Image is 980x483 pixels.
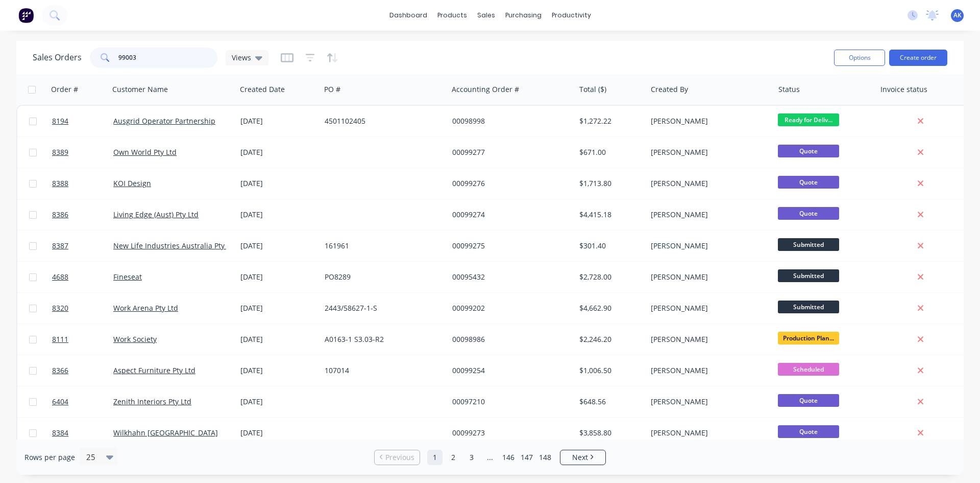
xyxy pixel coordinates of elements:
a: dashboard [384,8,432,23]
div: [DATE] [240,241,316,251]
div: sales [472,8,500,23]
div: 00095432 [452,272,566,282]
div: $648.56 [579,397,639,407]
a: 4688 [52,262,113,292]
a: 8387 [52,231,113,261]
div: $1,272.22 [579,116,639,126]
a: Zenith Interiors Pty Ltd [113,397,191,406]
span: 8388 [52,178,68,189]
a: 8388 [52,168,113,199]
span: Scheduled [778,363,839,376]
a: 8386 [52,199,113,230]
div: purchasing [500,8,547,23]
span: 8320 [52,303,68,313]
div: [PERSON_NAME] [651,178,764,189]
div: 00099254 [452,365,566,376]
a: KOI Design [113,178,151,188]
h1: Sales Orders [33,53,82,62]
span: Submitted [778,301,839,313]
a: Page 146 [501,450,516,465]
a: Next page [560,452,605,463]
span: Views [232,52,251,63]
div: [PERSON_NAME] [651,365,764,376]
a: 6404 [52,386,113,417]
div: $4,662.90 [579,303,639,313]
div: productivity [547,8,596,23]
div: PO # [324,84,340,95]
span: Submitted [778,269,839,282]
button: Create order [889,50,947,66]
span: Production Plan... [778,332,839,344]
span: 6404 [52,397,68,407]
div: [DATE] [240,334,316,344]
span: Quote [778,176,839,189]
div: Invoice status [880,84,927,95]
span: Submitted [778,238,839,251]
div: [DATE] [240,178,316,189]
div: $2,246.20 [579,334,639,344]
div: [DATE] [240,303,316,313]
a: Previous page [375,452,420,463]
input: Search... [118,48,218,68]
div: Created Date [240,84,285,95]
span: Previous [385,452,414,463]
div: $1,006.50 [579,365,639,376]
a: Work Society [113,334,157,344]
span: 8194 [52,116,68,126]
a: 8194 [52,106,113,136]
div: 00098986 [452,334,566,344]
a: Page 148 [537,450,553,465]
span: Quote [778,425,839,438]
a: Living Edge (Aust) Pty Ltd [113,210,199,219]
span: Quote [778,145,839,157]
div: 00099275 [452,241,566,251]
div: [PERSON_NAME] [651,428,764,438]
div: $671.00 [579,147,639,157]
div: [PERSON_NAME] [651,241,764,251]
div: Accounting Order # [452,84,519,95]
div: Customer Name [112,84,168,95]
div: products [432,8,472,23]
div: 4501102405 [325,116,438,126]
ul: Pagination [370,450,610,465]
div: 00099273 [452,428,566,438]
a: 8366 [52,355,113,386]
div: $1,713.80 [579,178,639,189]
div: A0163-1 S3.03-R2 [325,334,438,344]
img: Factory [18,8,34,23]
div: 107014 [325,365,438,376]
a: Ausgrid Operator Partnership [113,116,215,126]
a: Work Arena Pty Ltd [113,303,178,313]
div: [PERSON_NAME] [651,272,764,282]
a: Aspect Furniture Pty Ltd [113,365,195,375]
div: 00099277 [452,147,566,157]
a: Page 2 [446,450,461,465]
div: [DATE] [240,365,316,376]
span: 8389 [52,147,68,157]
div: [PERSON_NAME] [651,210,764,220]
div: $3,858.80 [579,428,639,438]
div: Created By [651,84,688,95]
div: [DATE] [240,397,316,407]
div: [DATE] [240,116,316,126]
div: 161961 [325,241,438,251]
div: [DATE] [240,147,316,157]
div: 00099276 [452,178,566,189]
a: Page 1 is your current page [427,450,443,465]
div: Status [778,84,800,95]
div: [PERSON_NAME] [651,303,764,313]
span: Next [572,452,588,463]
a: 8389 [52,137,113,168]
a: 8384 [52,418,113,448]
div: $301.40 [579,241,639,251]
div: [PERSON_NAME] [651,147,764,157]
div: [PERSON_NAME] [651,334,764,344]
div: 2443/58627-1-S [325,303,438,313]
span: Rows per page [24,452,75,463]
div: PO8289 [325,272,438,282]
a: Own World Pty Ltd [113,147,177,157]
div: Total ($) [579,84,606,95]
a: Wilkhahn [GEOGRAPHIC_DATA] [113,428,218,438]
div: 00099202 [452,303,566,313]
span: 8111 [52,334,68,344]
